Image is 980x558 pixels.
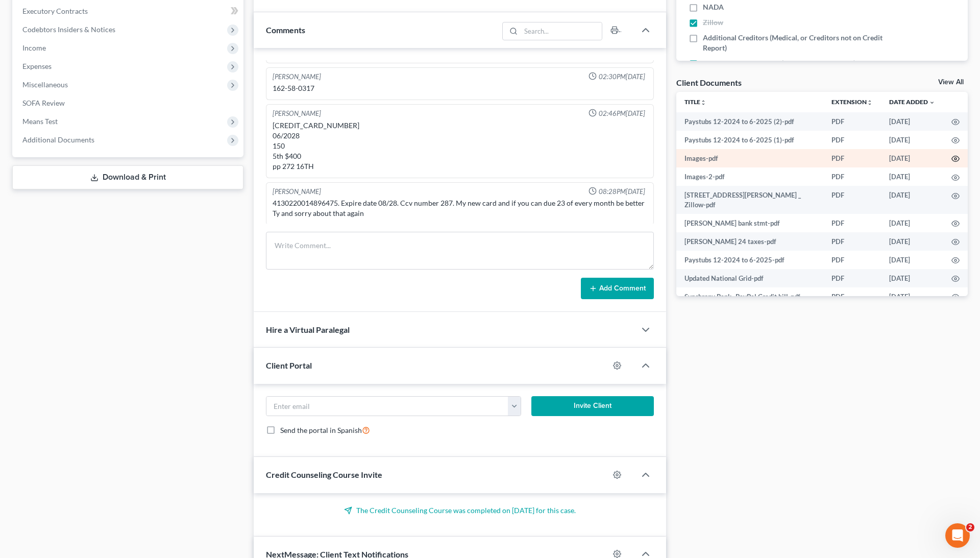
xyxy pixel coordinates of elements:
td: Updated National Grid-pdf [676,269,823,287]
span: Means Test [22,117,58,126]
td: [DATE] [881,251,943,269]
div: [PERSON_NAME] [273,109,321,118]
td: PDF [823,287,881,306]
span: Hire a Virtual Paralegal [266,325,350,334]
a: Download & Print [12,165,243,189]
td: Paystubs 12-2024 to 6-2025 (1)-pdf [676,131,823,149]
span: Petition - Wet Signature (done in office meeting) [703,58,855,68]
td: [PERSON_NAME] bank stmt-pdf [676,214,823,232]
td: PDF [823,149,881,167]
span: Expenses [22,62,52,70]
td: Paystubs 12-2024 to 6-2025 (2)-pdf [676,112,823,131]
td: Paystubs 12-2024 to 6-2025-pdf [676,251,823,269]
td: [DATE] [881,167,943,186]
a: Extensionunfold_more [831,98,873,106]
td: PDF [823,167,881,186]
span: Codebtors Insiders & Notices [22,25,115,34]
div: 162-58-0317 [273,83,647,93]
td: PDF [823,269,881,287]
span: Executory Contracts [22,7,88,15]
span: Miscellaneous [22,80,68,89]
span: Zillow [703,17,723,28]
td: [DATE] [881,149,943,167]
td: [DATE] [881,112,943,131]
td: PDF [823,232,881,251]
td: Synchrony Bank -PayPal Credit bill-pdf [676,287,823,306]
a: Date Added expand_more [889,98,935,106]
td: PDF [823,186,881,214]
td: [DATE] [881,232,943,251]
td: [DATE] [881,131,943,149]
a: SOFA Review [14,94,243,112]
td: [DATE] [881,214,943,232]
td: PDF [823,112,881,131]
td: [PERSON_NAME] 24 taxes-pdf [676,232,823,251]
span: Client Portal [266,360,312,370]
span: Comments [266,25,305,35]
button: Add Comment [581,278,654,299]
td: [DATE] [881,287,943,306]
input: Enter email [266,397,508,416]
td: PDF [823,214,881,232]
div: Client Documents [676,77,742,88]
p: The Credit Counseling Course was completed on [DATE] for this case. [266,505,654,516]
span: Additional Documents [22,135,94,144]
div: 4130220014896475. Expire date 08/28. Ccv number 287. My new card and if you can due 23 of every m... [273,198,647,219]
td: PDF [823,251,881,269]
span: Additional Creditors (Medical, or Creditors not on Credit Report) [703,33,886,53]
td: PDF [823,131,881,149]
i: unfold_more [700,100,706,106]
a: Executory Contracts [14,2,243,20]
span: 02:46PM[DATE] [599,109,645,118]
td: Images-2-pdf [676,167,823,186]
iframe: Intercom live chat [945,523,970,548]
button: Invite Client [531,396,654,417]
td: [DATE] [881,186,943,214]
span: Income [22,43,46,52]
span: 02:30PM[DATE] [599,72,645,82]
div: [PERSON_NAME] [273,187,321,197]
td: [STREET_ADDRESS][PERSON_NAME] _ Zillow-pdf [676,186,823,214]
span: Credit Counseling Course Invite [266,470,382,479]
span: NADA [703,2,724,12]
td: [DATE] [881,269,943,287]
span: 2 [966,523,974,531]
a: Titleunfold_more [684,98,706,106]
td: Images-pdf [676,149,823,167]
i: expand_more [929,100,935,106]
div: [PERSON_NAME] [273,72,321,82]
span: SOFA Review [22,99,65,107]
div: [CREDIT_CARD_NUMBER] 06/2028 150 5th $400 pp 272 16TH [273,120,647,172]
i: unfold_more [867,100,873,106]
input: Search... [521,22,602,40]
span: Send the portal in Spanish [280,426,362,434]
a: View All [938,79,964,86]
span: 08:28PM[DATE] [599,187,645,197]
